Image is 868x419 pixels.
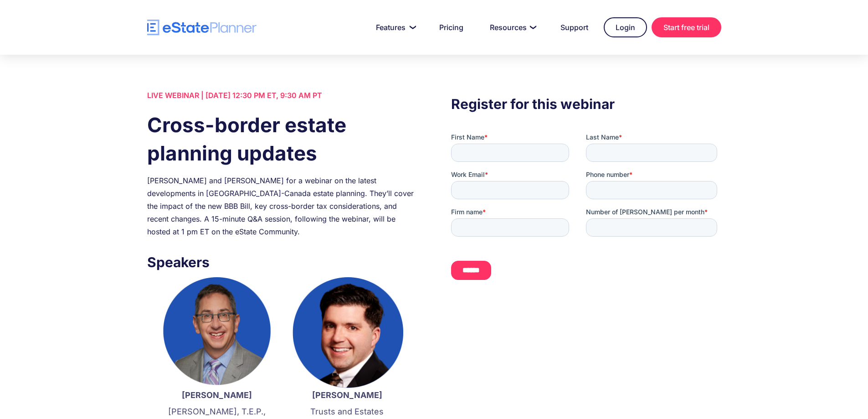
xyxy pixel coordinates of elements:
[182,390,252,400] strong: [PERSON_NAME]
[291,406,403,418] p: Trusts and Estates
[147,174,417,238] div: [PERSON_NAME] and [PERSON_NAME] for a webinar on the latest developments in [GEOGRAPHIC_DATA]-Can...
[604,17,647,37] a: Login
[365,18,424,36] a: Features
[479,18,545,36] a: Resources
[451,93,721,114] h3: Register for this webinar
[147,89,417,102] div: LIVE WEBINAR | [DATE] 12:30 PM ET, 9:30 AM PT
[312,390,382,400] strong: [PERSON_NAME]
[451,133,721,288] iframe: Form 0
[147,252,417,273] h3: Speakers
[550,18,599,36] a: Support
[147,20,257,36] a: home
[652,17,721,37] a: Start free trial
[428,18,474,36] a: Pricing
[147,111,417,167] h1: Cross-border estate planning updates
